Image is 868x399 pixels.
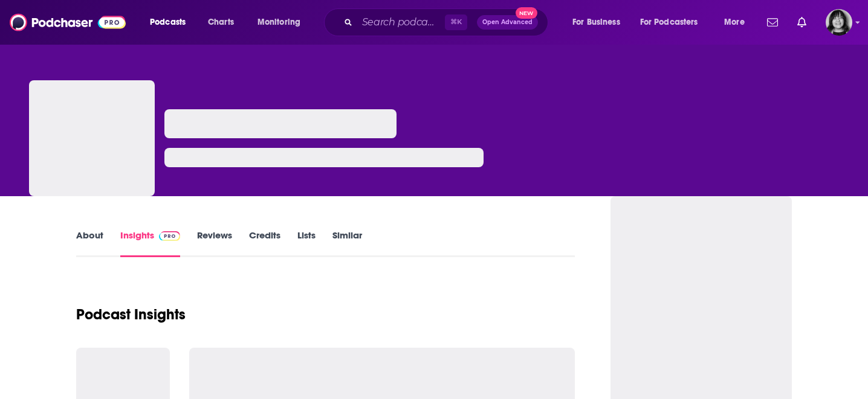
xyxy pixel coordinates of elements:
a: Show notifications dropdown [792,12,811,33]
a: Lists [297,229,316,257]
a: Credits [249,229,280,257]
span: ⌘ K [445,14,467,30]
h1: Podcast Insights [76,305,186,324]
button: open menu [716,13,760,32]
button: open menu [564,13,635,32]
span: New [516,7,537,19]
a: Similar [332,229,362,257]
button: open menu [249,13,316,32]
a: Reviews [197,229,232,257]
button: open menu [141,13,201,32]
span: Open Advanced [482,19,533,25]
img: User Profile [826,9,852,36]
span: Charts [208,14,234,31]
span: For Business [572,14,620,31]
a: InsightsPodchaser Pro [120,229,180,257]
div: Search podcasts, credits, & more... [335,8,560,36]
span: Monitoring [257,14,300,31]
a: Show notifications dropdown [762,12,783,33]
span: For Podcasters [640,14,698,31]
a: About [76,229,103,257]
span: More [724,14,745,31]
button: open menu [632,13,716,32]
img: Podchaser Pro [159,231,180,241]
img: Podchaser - Follow, Share and Rate Podcasts [10,11,126,34]
button: Show profile menu [826,9,852,36]
input: Search podcasts, credits, & more... [357,13,445,32]
span: Podcasts [150,14,186,31]
span: Logged in as parkdalepublicity1 [826,9,852,36]
button: Open AdvancedNew [477,15,538,30]
a: Charts [200,13,241,32]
